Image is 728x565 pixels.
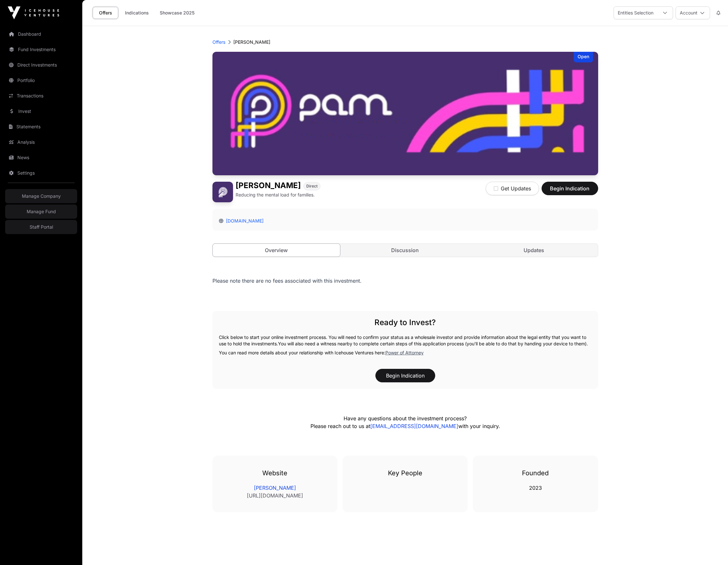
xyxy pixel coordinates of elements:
[676,6,710,19] button: Account
[574,52,593,62] div: Open
[385,350,424,355] a: Power of Attorney
[5,166,77,180] a: Settings
[236,192,315,198] p: Reducing the mental load for families.
[5,73,77,87] a: Portfolio
[225,469,325,478] h3: Website
[5,42,77,57] a: Fund Investments
[5,104,77,118] a: Invest
[5,58,77,72] a: Direct Investments
[213,244,598,257] nav: Tabs
[306,184,318,189] span: Direct
[93,7,118,19] a: Offers
[212,52,598,175] img: PAM
[212,276,598,285] p: Please note there are no fees associated with this investment.
[212,39,225,45] a: Offers
[121,7,153,19] a: Indications
[156,7,199,19] a: Showcase 2025
[355,469,455,478] h3: Key People
[696,534,728,565] iframe: Chat Widget
[8,6,59,19] img: Icehouse Ventures Logo
[5,189,77,203] a: Manage Company
[542,188,598,195] a: Begin Indication
[212,182,233,202] img: PAM
[486,182,539,195] button: Get Updates
[219,334,592,347] p: Click below to start your online investment process. You will need to confirm your status as a wh...
[5,120,77,134] a: Statements
[486,469,585,478] h3: Founded
[5,135,77,149] a: Analysis
[5,27,77,41] a: Dashboard
[5,150,77,165] a: News
[278,341,588,346] span: You will also need a witness nearby to complete certain steps of this application process (you'll...
[223,218,264,223] a: [DOMAIN_NAME]
[233,39,270,45] p: [PERSON_NAME]
[375,369,435,382] button: Begin Indication
[225,492,325,499] a: [URL][DOMAIN_NAME]
[212,243,341,257] a: Overview
[5,205,77,219] a: Manage Fund
[219,317,592,328] h2: Ready to Invest?
[486,484,585,492] p: 2023
[341,244,469,257] a: Discussion
[614,7,657,19] div: Entities Selection
[261,415,550,430] p: Have any questions about the investment process? Please reach out to us at with your inquiry.
[219,350,592,356] p: You can read more details about your relationship with Icehouse Ventures here:
[5,89,77,103] a: Transactions
[550,185,590,192] span: Begin Indication
[542,182,598,195] button: Begin Indication
[470,244,598,257] a: Updates
[370,423,458,429] a: [EMAIL_ADDRESS][DOMAIN_NAME]
[225,484,325,492] a: [PERSON_NAME]
[5,220,77,234] a: Staff Portal
[236,182,301,190] h1: [PERSON_NAME]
